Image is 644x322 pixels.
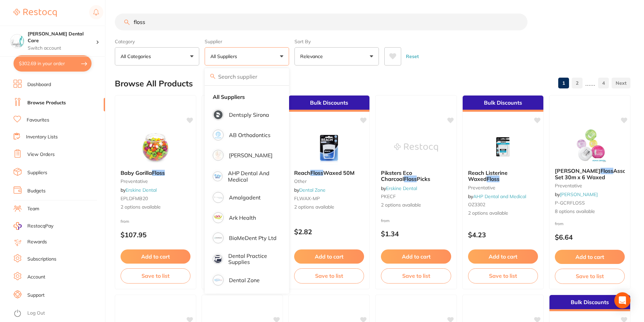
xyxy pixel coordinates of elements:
[27,310,45,317] a: Log Out
[14,5,57,21] a: Restocq Logo
[115,79,193,88] h2: Browse All Products
[214,255,222,263] img: Dental Practice Supplies
[555,250,625,264] button: Add to cart
[213,94,245,100] strong: All Suppliers
[614,292,630,308] div: Open Intercom Messenger
[27,206,39,212] a: Team
[28,45,96,52] p: Switch account
[381,249,451,264] button: Add to cart
[229,194,261,200] p: Amalgadent
[555,183,625,188] small: preventative
[294,38,379,45] label: Sort By
[294,268,364,283] button: Save to list
[294,170,364,176] b: Reach Floss Waxed 50M
[555,269,625,284] button: Save to list
[121,249,190,264] button: Add to cart
[394,131,438,164] img: Piksters Eco Charcoal Floss Picks
[555,167,600,174] span: [PERSON_NAME]
[417,176,430,182] span: Picks
[487,176,499,182] em: Floss
[381,193,396,199] span: PKECF
[121,219,129,224] span: from
[14,222,22,230] img: RestocqPay
[14,55,92,72] button: $302.69 in your order
[27,223,53,230] span: RestocqPay
[549,295,630,311] div: Bulk Discounts
[14,9,57,17] img: Restocq Logo
[555,168,625,180] b: GC Ruscello Floss Assorted Set 30m x 6 Waxed
[27,188,46,194] a: Budgets
[468,193,526,199] span: by
[121,231,190,239] p: $107.95
[294,179,364,184] small: other
[463,96,543,112] div: Bulk Discounts
[555,233,625,241] p: $6.64
[28,31,96,44] h4: Livingston Dental Care
[289,96,369,112] div: Bulk Discounts
[468,202,485,208] span: OZ3302
[27,169,47,176] a: Suppliers
[468,170,538,182] b: Reach Listerine Waxed Floss
[10,34,24,48] img: Livingston Dental Care
[229,215,256,221] p: Ark Health
[115,38,199,45] label: Category
[205,68,289,85] input: Search supplier
[205,38,289,45] label: Supplier
[229,235,277,241] p: BioMeDent Pty Ltd
[600,167,613,174] em: Floss
[468,231,538,239] p: $4.23
[27,274,45,280] a: Account
[468,268,538,283] button: Save to list
[555,221,564,226] span: from
[115,47,199,65] button: All Categories
[14,308,103,319] button: Log Out
[294,228,364,236] p: $2.82
[381,268,451,283] button: Save to list
[404,176,417,182] em: Floss
[27,81,51,88] a: Dashboard
[27,117,49,124] a: Favourites
[121,170,190,176] b: Baby Gorilla Floss
[229,112,269,118] p: Dentsply Sirona
[294,187,326,193] span: by
[555,200,585,206] span: P-GCRFLOSS
[214,172,222,180] img: AHP Dental and Medical
[214,151,223,160] img: Adam Dental
[381,170,451,182] b: Piksters Eco Charcoal Floss Picks
[294,204,364,211] span: 2 options available
[121,268,190,283] button: Save to list
[585,79,595,87] p: ......
[152,169,165,176] em: Floss
[27,100,66,106] a: Browse Products
[229,152,273,158] p: [PERSON_NAME]
[14,222,53,230] a: RestocqPay
[121,169,152,176] span: Baby Gorilla
[126,187,157,193] a: Erskine Dental
[473,193,526,199] a: AHP Dental and Medical
[121,187,157,193] span: by
[214,110,223,119] img: Dentsply Sirona
[300,53,326,60] p: Relevance
[27,292,45,299] a: Support
[481,131,525,164] img: Reach Listerine Waxed Floss
[27,239,47,245] a: Rewards
[381,218,390,223] span: from
[381,230,451,238] p: $1.34
[214,131,223,139] img: AB Orthodontics
[381,202,451,209] span: 2 options available
[598,76,609,90] a: 4
[27,151,55,158] a: View Orders
[228,253,277,265] p: Dental Practice Supplies
[115,14,527,30] input: Search Products
[568,129,612,162] img: GC Ruscello Floss Assorted Set 30m x 6 Waxed
[558,76,569,90] a: 1
[560,191,598,197] a: [PERSON_NAME]
[214,276,223,285] img: Dental Zone
[381,185,417,191] span: by
[121,195,148,202] span: EPLDFMB20
[229,132,271,138] p: AB Orthodontics
[468,185,538,190] small: preventative
[121,179,190,184] small: preventative
[386,185,417,191] a: Erskine Dental
[294,47,379,65] button: Relevance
